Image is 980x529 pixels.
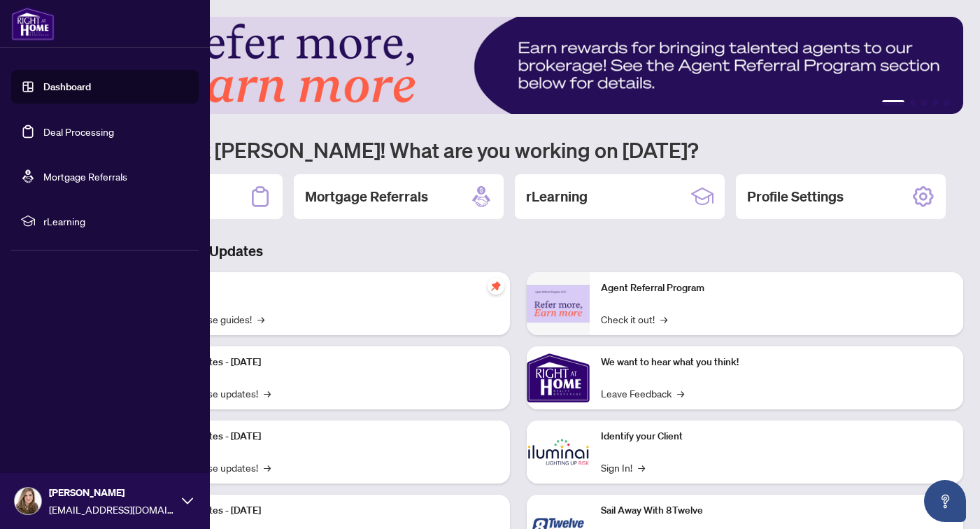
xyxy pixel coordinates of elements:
[660,311,667,327] span: →
[73,136,963,163] h1: Welcome back [PERSON_NAME]! What are you working on [DATE]?
[944,100,949,106] button: 5
[43,170,127,183] a: Mortgage Referrals
[921,100,927,106] button: 3
[147,503,499,519] p: Platform Updates - [DATE]
[677,386,684,401] span: →
[601,281,953,296] p: Agent Referral Program
[147,429,499,444] p: Platform Updates - [DATE]
[488,278,504,295] span: pushpin
[11,7,55,41] img: logo
[305,187,428,206] h2: Mortgage Referrals
[882,100,904,106] button: 1
[527,285,590,323] img: Agent Referral Program
[924,480,966,522] button: Open asap
[526,187,588,206] h2: rLearning
[15,488,41,514] img: Profile Icon
[601,311,667,327] a: Check it out!→
[73,241,963,261] h3: Brokerage & Industry Updates
[527,346,590,409] img: We want to hear what you think!
[601,386,684,401] a: Leave Feedback→
[264,460,271,475] span: →
[147,281,499,296] p: Self-Help
[638,460,645,475] span: →
[932,100,938,106] button: 4
[43,125,114,138] a: Deal Processing
[910,100,916,106] button: 2
[527,421,590,484] img: Identify your Client
[264,386,271,401] span: →
[257,311,264,327] span: →
[747,187,844,206] h2: Profile Settings
[601,355,953,370] p: We want to hear what you think!
[49,485,175,500] span: [PERSON_NAME]
[73,17,963,114] img: Slide 0
[601,429,953,444] p: Identify your Client
[601,503,953,519] p: Sail Away With 8Twelve
[601,460,645,475] a: Sign In!→
[43,80,91,93] a: Dashboard
[49,502,175,517] span: [EMAIL_ADDRESS][DOMAIN_NAME]
[147,355,499,370] p: Platform Updates - [DATE]
[43,213,189,229] span: rLearning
